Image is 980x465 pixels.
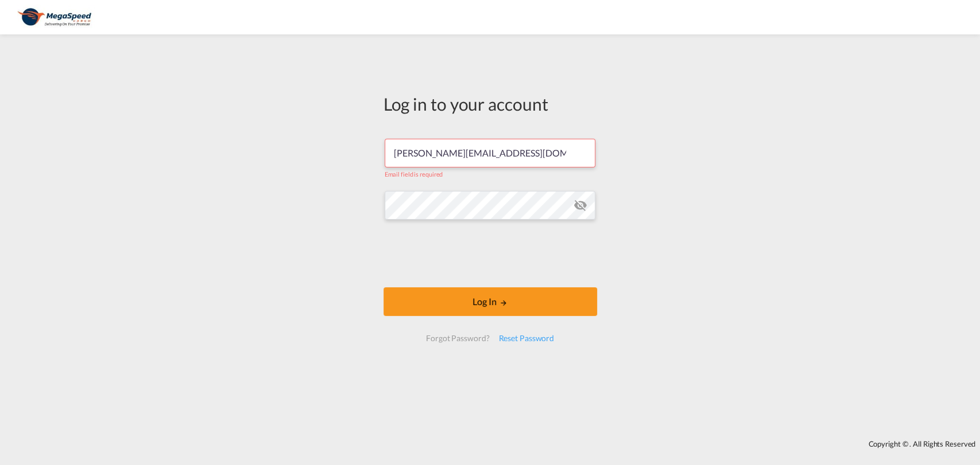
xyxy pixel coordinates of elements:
[384,92,597,116] div: Log in to your account
[494,328,559,349] div: Reset Password
[574,198,587,212] md-icon: icon-eye-off
[421,328,494,349] div: Forgot Password?
[403,231,578,276] iframe: reCAPTCHA
[385,139,595,167] input: Enter email/phone number
[384,287,597,316] button: LOGIN
[385,170,443,178] span: Email field is required
[17,5,95,30] img: ad002ba0aea611eda5429768204679d3.JPG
